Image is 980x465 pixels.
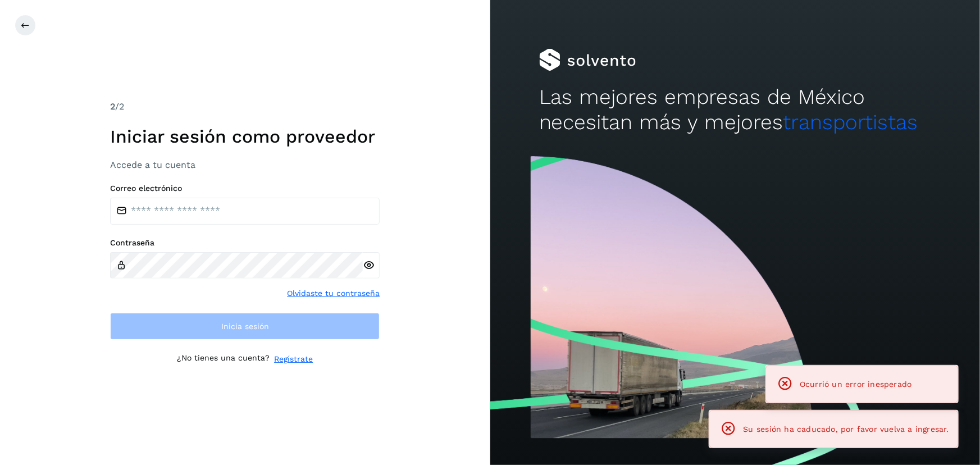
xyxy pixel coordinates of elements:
[110,238,380,248] label: Contraseña
[110,184,380,193] label: Correo electrónico
[539,85,931,135] h2: Las mejores empresas de México necesitan más y mejores
[783,110,918,134] span: transportistas
[744,425,949,434] span: Su sesión ha caducado, por favor vuelva a ingresar.
[110,313,380,340] button: Inicia sesión
[110,101,115,112] span: 2
[287,288,380,299] a: Olvidaste tu contraseña
[177,353,270,365] p: ¿No tienes una cuenta?
[110,159,380,170] h3: Accede a tu cuenta
[221,322,269,330] span: Inicia sesión
[800,380,911,389] span: Ocurrió un error inesperado
[110,126,380,147] h1: Iniciar sesión como proveedor
[274,353,313,365] a: Regístrate
[110,100,380,113] div: /2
